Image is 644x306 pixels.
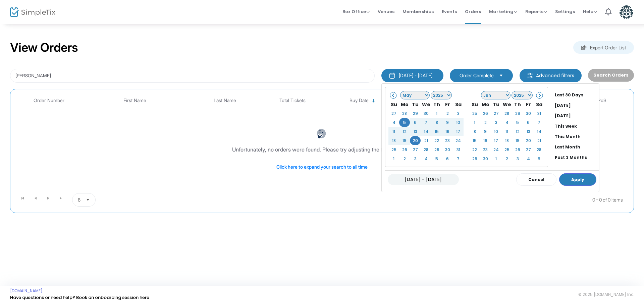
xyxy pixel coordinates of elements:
td: 1 [388,154,399,163]
td: 17 [491,136,501,145]
td: 25 [501,145,512,154]
td: 16 [480,136,491,145]
td: 6 [442,154,453,163]
td: 4 [523,154,534,163]
td: 11 [501,127,512,136]
div: Data table [14,93,630,190]
a: [DOMAIN_NAME] [10,288,43,294]
td: 20 [410,136,421,145]
span: Memberships [402,3,434,20]
th: Su [469,100,480,109]
td: 7 [453,154,464,163]
td: 11 [388,127,399,136]
div: Unfortunately, no orders were found. Please try adjusting the filters above. [232,145,412,154]
span: Events [442,3,457,20]
span: Help [583,8,597,15]
input: Search by name, email, phone, order number, ip address, or last 4 digits of card [10,69,375,83]
td: 16 [442,127,453,136]
td: 2 [399,154,410,163]
th: Tu [410,100,421,109]
td: 4 [388,118,399,127]
th: Su [388,100,399,109]
td: 25 [469,109,480,118]
li: This week [552,121,599,131]
td: 31 [453,145,464,154]
img: monthly [389,72,395,79]
td: 5 [431,154,442,163]
td: 2 [501,154,512,163]
td: 23 [442,136,453,145]
td: 19 [399,136,410,145]
td: 18 [388,136,399,145]
button: Cancel [516,173,556,186]
img: face-thinking.png [316,129,326,139]
li: Last Month [552,142,599,152]
span: Click here to expand your search to all time [276,164,368,170]
td: 7 [534,118,544,127]
td: 4 [421,154,431,163]
td: 26 [399,145,410,154]
li: Past 12 Months [552,163,599,173]
td: 8 [469,127,480,136]
td: 13 [523,127,534,136]
span: © 2025 [DOMAIN_NAME] Inc. [578,292,634,297]
td: 24 [453,136,464,145]
th: Sa [534,100,544,109]
td: 9 [480,127,491,136]
td: 28 [501,109,512,118]
span: PoS [598,98,606,103]
td: 21 [534,136,544,145]
span: Reports [525,8,547,15]
td: 17 [453,127,464,136]
input: MM/DD/YYYY - MM/DD/YYYY [388,174,459,185]
td: 3 [410,154,421,163]
td: 15 [431,127,442,136]
td: 27 [523,145,534,154]
td: 29 [410,109,421,118]
td: 12 [512,127,523,136]
span: Marketing [489,8,517,15]
span: Order Complete [460,72,494,79]
td: 7 [421,118,431,127]
td: 26 [512,145,523,154]
td: 14 [421,127,431,136]
td: 10 [453,118,464,127]
td: 28 [421,145,431,154]
div: [DATE] - [DATE] [399,72,432,79]
th: Mo [399,100,410,109]
td: 2 [480,118,491,127]
span: Venues [378,3,394,20]
td: 31 [534,109,544,118]
td: 10 [491,127,501,136]
td: 23 [480,145,491,154]
th: Total Tickets [264,93,321,108]
m-button: Advanced filters [520,69,582,82]
span: 8 [78,196,80,203]
li: [DATE] [552,100,599,111]
span: Order Number [34,98,64,103]
td: 29 [431,145,442,154]
td: 30 [421,109,431,118]
span: First Name [123,98,146,103]
td: 27 [491,109,501,118]
li: This Month [552,131,599,142]
button: [DATE] - [DATE] [381,69,443,82]
td: 3 [453,109,464,118]
td: 6 [523,118,534,127]
td: 3 [491,118,501,127]
button: Select [83,193,93,206]
li: Last 30 Days [552,90,599,100]
th: Fr [523,100,534,109]
td: 1 [491,154,501,163]
td: 18 [501,136,512,145]
td: 3 [512,154,523,163]
td: 28 [534,145,544,154]
th: Th [431,100,442,109]
td: 21 [421,136,431,145]
a: Have questions or need help? Book an onboarding session here [10,294,149,301]
span: Sortable [371,98,376,103]
td: 9 [442,118,453,127]
th: We [501,100,512,109]
th: Fr [442,100,453,109]
li: [DATE] [552,111,599,121]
